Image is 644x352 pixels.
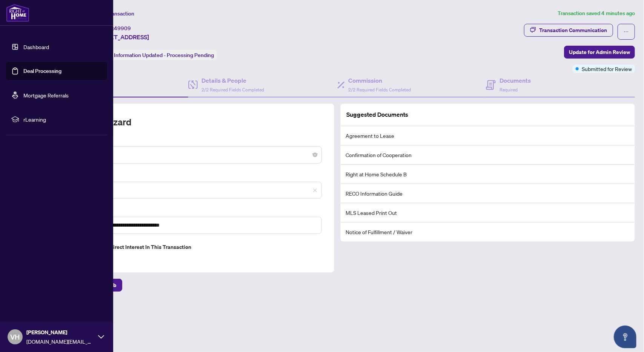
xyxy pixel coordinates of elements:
label: Property Address [52,208,322,216]
label: Do you have direct or indirect interest in this transaction [52,243,322,251]
button: Transaction Communication [524,24,613,37]
span: [STREET_ADDRESS] [94,32,149,42]
li: RECO Information Guide [341,184,635,203]
span: 2/2 Required Fields Completed [201,87,264,93]
button: Update for Admin Review [564,46,635,59]
span: Information Updated - Processing Pending [114,52,214,59]
span: [PERSON_NAME] [26,328,94,337]
a: Dashboard [23,43,49,50]
span: Update for Admin Review [569,46,630,58]
button: Open asap [614,326,636,348]
article: Transaction saved 4 minutes ago [558,9,635,18]
span: Submitted for Review [582,65,632,73]
span: Required [500,87,518,93]
div: Transaction Communication [539,24,607,36]
div: Status: [94,50,217,60]
a: Deal Processing [23,68,61,74]
a: Mortgage Referrals [23,92,69,99]
span: 49909 [114,25,131,32]
h4: Documents [500,76,531,85]
li: Agreement to Lease [341,126,635,145]
li: Confirmation of Cooperation [341,145,635,165]
h4: Commission [349,76,411,85]
span: ellipsis [624,29,629,34]
span: rLearning [23,115,102,124]
img: logo [6,4,29,22]
li: MLS Leased Print Out [341,203,635,222]
h4: Details & People [201,76,264,85]
span: Deal - Sell Side Lease [56,148,317,162]
span: close [313,188,317,193]
article: Suggested Documents [347,110,409,119]
label: Transaction Type [52,137,322,145]
span: [DOMAIN_NAME][EMAIL_ADDRESS][DOMAIN_NAME] [26,337,94,346]
label: MLS ID [52,173,322,181]
li: Notice of Fulfillment / Waiver [341,222,635,241]
li: Right at Home Schedule B [341,165,635,184]
span: 2/2 Required Fields Completed [349,87,411,93]
span: View Transaction [94,10,134,17]
span: VH [11,332,20,342]
span: close-circle [313,153,317,157]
